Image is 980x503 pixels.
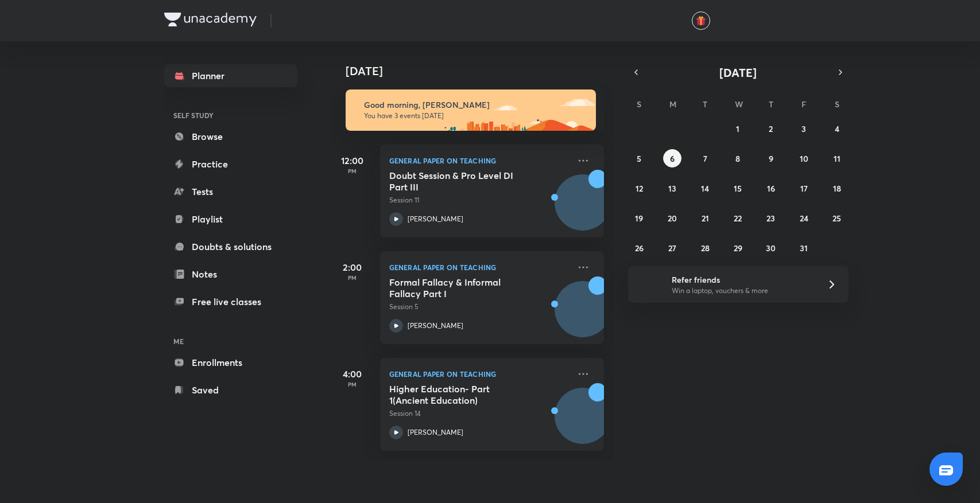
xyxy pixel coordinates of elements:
button: October 3, 2025 [795,119,813,138]
abbr: October 28, 2025 [701,243,710,254]
abbr: October 10, 2025 [800,153,808,164]
abbr: October 3, 2025 [801,123,806,134]
abbr: October 16, 2025 [767,183,775,194]
a: Practice [164,153,297,176]
button: October 24, 2025 [795,209,813,227]
abbr: Friday [801,99,806,110]
button: October 18, 2025 [828,179,846,197]
img: Avatar [555,287,610,342]
button: October 23, 2025 [762,209,780,227]
a: Notes [164,263,297,286]
abbr: October 29, 2025 [734,243,742,254]
abbr: October 20, 2025 [668,213,677,224]
button: October 17, 2025 [795,179,813,197]
h6: Refer friends [672,274,813,286]
a: Doubts & solutions [164,235,297,258]
h5: 2:00 [330,260,375,274]
p: PM [330,381,375,388]
a: Browse [164,125,297,148]
abbr: October 23, 2025 [766,213,775,224]
h5: Formal Fallacy & Informal Fallacy Part I [389,276,532,299]
h5: Higher Education- Part 1(Ancient Education) [389,383,532,406]
abbr: October 24, 2025 [800,213,808,224]
button: October 12, 2025 [630,179,648,197]
a: Company Logo [164,13,257,29]
abbr: Saturday [835,99,839,110]
abbr: Wednesday [735,99,743,110]
p: [PERSON_NAME] [408,321,463,331]
h6: ME [164,332,297,351]
button: October 30, 2025 [762,239,780,257]
p: PM [330,167,375,174]
h6: SELF STUDY [164,106,297,125]
button: October 27, 2025 [663,239,681,257]
p: Session 11 [389,195,570,205]
abbr: Sunday [637,99,641,110]
abbr: October 11, 2025 [834,153,840,164]
p: [PERSON_NAME] [408,214,463,224]
p: [PERSON_NAME] [408,427,463,438]
button: October 1, 2025 [729,119,747,138]
a: Playlist [164,208,297,231]
abbr: October 30, 2025 [766,243,776,254]
button: October 29, 2025 [729,239,747,257]
button: October 15, 2025 [729,179,747,197]
button: October 14, 2025 [696,179,714,197]
abbr: October 15, 2025 [734,183,742,194]
abbr: October 12, 2025 [636,183,643,194]
abbr: Monday [669,99,676,110]
button: October 25, 2025 [828,209,846,227]
abbr: October 4, 2025 [835,123,839,134]
abbr: October 5, 2025 [637,153,641,164]
abbr: October 1, 2025 [736,123,739,134]
h5: Doubt Session & Pro Level DI Part III [389,170,532,193]
abbr: October 18, 2025 [833,183,841,194]
p: You have 3 events [DATE] [364,111,586,120]
img: Avatar [555,394,610,449]
button: avatar [692,11,710,30]
p: Win a laptop, vouchers & more [672,286,813,296]
button: October 5, 2025 [630,149,648,167]
button: October 19, 2025 [630,209,648,227]
abbr: October 31, 2025 [800,243,808,254]
abbr: October 27, 2025 [668,243,676,254]
h5: 12:00 [330,154,375,167]
abbr: October 22, 2025 [734,213,742,224]
p: General Paper on Teaching [389,154,570,167]
button: October 22, 2025 [729,209,747,227]
span: [DATE] [719,65,757,80]
p: General Paper on Teaching [389,367,570,381]
button: October 28, 2025 [696,239,714,257]
abbr: October 17, 2025 [800,183,808,194]
button: October 10, 2025 [795,149,813,167]
a: Tests [164,180,297,203]
img: Avatar [555,181,610,236]
button: October 7, 2025 [696,149,714,167]
button: October 8, 2025 [729,149,747,167]
p: Session 5 [389,302,570,312]
abbr: October 25, 2025 [832,213,841,224]
abbr: Thursday [769,99,773,110]
button: October 11, 2025 [828,149,846,167]
abbr: October 19, 2025 [635,213,643,224]
a: Enrollments [164,351,297,374]
img: Company Logo [164,13,257,26]
button: October 21, 2025 [696,209,714,227]
abbr: October 14, 2025 [701,183,709,194]
h6: Good morning, [PERSON_NAME] [364,100,586,110]
abbr: October 8, 2025 [735,153,740,164]
p: General Paper on Teaching [389,260,570,274]
button: October 9, 2025 [762,149,780,167]
img: morning [346,89,596,131]
button: October 26, 2025 [630,239,648,257]
abbr: October 13, 2025 [668,183,676,194]
img: avatar [696,15,706,26]
button: October 4, 2025 [828,119,846,138]
button: October 31, 2025 [795,239,813,257]
img: referral [637,273,660,296]
abbr: October 7, 2025 [703,153,707,164]
abbr: October 21, 2025 [702,213,709,224]
p: Session 14 [389,408,570,419]
abbr: Tuesday [703,99,707,110]
h4: [DATE] [346,64,615,78]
